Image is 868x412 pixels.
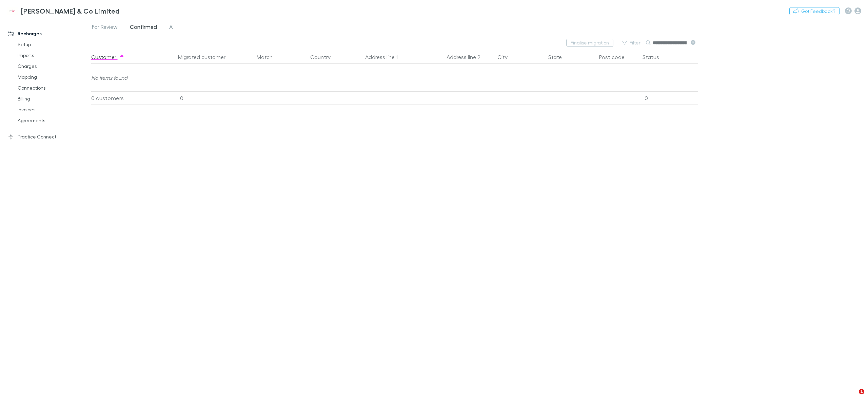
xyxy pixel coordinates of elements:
a: Billing [11,93,97,104]
h3: [PERSON_NAME] & Co Limited [21,7,120,15]
a: Setup [11,39,97,50]
a: Connections [11,82,97,93]
img: Epplett & Co Limited's Logo [7,7,18,15]
div: 0 customers [91,91,173,105]
div: 0 [173,91,254,105]
button: Got Feedback? [789,7,840,15]
button: City [497,50,516,64]
span: 1 [859,389,864,394]
button: Filter [619,39,645,47]
a: Mapping [11,72,97,82]
a: Agreements [11,115,97,126]
a: Invoices [11,104,97,115]
button: Address line 1 [365,50,406,64]
a: Imports [11,50,97,61]
button: Customer [91,50,124,64]
a: [PERSON_NAME] & Co Limited [3,3,124,19]
button: State [548,50,570,64]
span: All [169,23,175,32]
div: No items found [91,64,693,91]
button: Status [643,50,667,64]
span: Confirmed [130,23,157,32]
a: Recharges [1,28,97,39]
button: Address line 2 [447,50,489,64]
button: Match [257,50,281,64]
button: Country [310,50,339,64]
button: Finalise migration [566,39,613,47]
div: 0 [637,91,698,105]
button: Post code [599,50,633,64]
a: Charges [11,61,97,72]
span: For Review [92,23,118,32]
a: Practice Connect [1,131,97,142]
iframe: Intercom live chat [845,389,861,405]
button: Migrated customer [178,50,234,64]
